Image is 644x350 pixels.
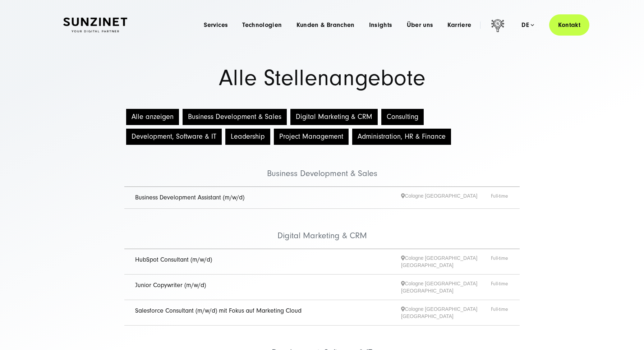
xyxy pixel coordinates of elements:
button: Administration, HR & Finance [352,129,451,145]
a: Karriere [447,22,471,29]
span: Full-time [491,254,509,269]
img: SUNZINET Full Service Digital Agentur [63,18,127,33]
a: Services [204,22,228,29]
button: Development, Software & IT [126,129,222,145]
h1: Alle Stellenangebote [63,67,581,89]
a: Kunden & Branchen [296,22,355,29]
div: de [521,22,534,29]
button: Digital Marketing & CRM [290,109,378,125]
span: Full-time [491,192,509,203]
a: Salesforce Consultant (m/w/d) mit Fokus auf Marketing Cloud [135,307,302,314]
button: Leadership [225,129,270,145]
span: Full-time [491,280,509,294]
button: Consulting [381,109,424,125]
span: Full-time [491,305,509,320]
button: Alle anzeigen [126,109,179,125]
a: Business Development Assistant (m/w/d) [135,194,244,201]
span: Cologne [GEOGRAPHIC_DATA] [GEOGRAPHIC_DATA] [401,254,491,269]
a: Über uns [407,22,433,29]
li: Business Development & Sales [124,147,520,187]
a: Technologien [242,22,282,29]
a: Junior Copywriter (m/w/d) [135,281,206,289]
span: Cologne [GEOGRAPHIC_DATA] [401,192,491,203]
span: Cologne [GEOGRAPHIC_DATA] [GEOGRAPHIC_DATA] [401,280,491,294]
a: HubSpot Consultant (m/w/d) [135,256,212,263]
span: Cologne [GEOGRAPHIC_DATA] [GEOGRAPHIC_DATA] [401,305,491,320]
button: Project Management [274,129,349,145]
button: Business Development & Sales [183,109,287,125]
li: Digital Marketing & CRM [124,209,520,249]
a: Insights [369,22,392,29]
a: Kontakt [549,14,589,36]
